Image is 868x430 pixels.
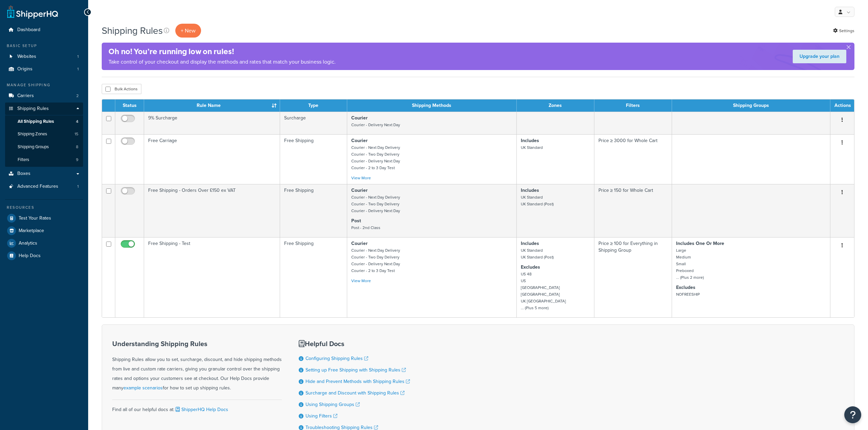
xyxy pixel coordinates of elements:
a: Using Shipping Groups [305,401,360,408]
a: Surcharge and Discount with Shipping Rules [305,389,405,397]
a: example scenarios [123,384,163,391]
a: ShipperHQ Home [7,5,58,19]
li: All Shipping Rules [5,115,83,128]
small: UK Standard UK Standard (Post) [521,247,554,260]
a: Configuring Shipping Rules [305,355,368,362]
td: Price ≥ 150 for Whole Cart [594,184,672,237]
td: Free Shipping - Orders Over £150 ex VAT [144,184,280,237]
th: Shipping Groups [672,99,830,112]
small: Courier - Next Day Delivery Courier - Two Day Delivery Courier - Delivery Next Day Courier - 2 to... [351,144,400,171]
th: Shipping Methods [347,99,517,112]
td: Free Shipping - Test [144,237,280,317]
td: Free Carriage [144,134,280,184]
strong: Includes One Or More [676,240,724,247]
span: Marketplace [19,228,44,234]
strong: Post [351,217,361,224]
a: Hide and Prevent Methods with Shipping Rules [305,378,410,385]
strong: Includes [521,240,539,247]
p: Take control of your checkout and display the methods and rates that match your business logic. [108,57,336,67]
div: Shipping Rules allow you to set, surcharge, discount, and hide shipping methods from live and cus... [112,340,282,393]
span: Dashboard [17,27,40,33]
a: Upgrade your plan [793,50,846,63]
span: Origins [17,66,33,72]
a: Boxes [5,167,83,180]
span: Boxes [17,171,31,177]
li: Shipping Zones [5,128,83,140]
th: Filters [594,99,672,112]
span: 15 [75,131,78,137]
a: Using Filters [305,412,337,420]
td: Free Shipping [280,134,347,184]
th: Rule Name : activate to sort column ascending [144,99,280,112]
span: Filters [18,157,29,163]
a: Analytics [5,237,83,249]
a: Test Your Rates [5,212,83,224]
a: Help Docs [5,250,83,262]
td: Price ≥ 100 for Everything in Shipping Group [594,237,672,317]
a: View More [351,175,371,181]
button: Open Resource Center [844,406,861,423]
small: Post - 2nd Class [351,225,380,231]
td: Free Shipping [280,184,347,237]
a: Settings [833,26,854,36]
button: Bulk Actions [102,84,141,94]
span: Analytics [19,241,37,246]
li: Origins [5,63,83,75]
span: Shipping Rules [17,106,49,112]
a: ShipperHQ Help Docs [174,406,228,413]
small: UK Standard [521,144,543,151]
th: Status [115,99,144,112]
li: Shipping Rules [5,103,83,167]
a: Setting up Free Shipping with Shipping Rules [305,366,406,374]
strong: Excludes [521,264,540,271]
span: 1 [77,54,79,60]
a: Websites 1 [5,50,83,63]
strong: Courier [351,187,368,194]
a: Marketplace [5,225,83,237]
td: Price ≥ 3000 for Whole Cart [594,134,672,184]
h4: Oh no! You’re running low on rules! [108,46,336,57]
li: Dashboard [5,24,83,36]
a: Shipping Groups 8 [5,141,83,153]
small: US 48 US [GEOGRAPHIC_DATA] [GEOGRAPHIC_DATA] UK [GEOGRAPHIC_DATA] ... (Plus 5 more) [521,271,566,311]
span: Shipping Zones [18,131,47,137]
span: 4 [76,119,78,125]
a: Carriers 2 [5,90,83,102]
a: Filters 9 [5,154,83,166]
h3: Helpful Docs [299,340,410,347]
span: 8 [76,144,78,150]
span: 9 [76,157,78,163]
li: Websites [5,50,83,63]
a: Shipping Zones 15 [5,128,83,140]
span: Carriers [17,93,34,99]
small: Courier - Next Day Delivery Courier - Two Day Delivery Courier - Delivery Next Day [351,194,400,214]
strong: Courier [351,114,368,121]
li: Filters [5,154,83,166]
span: Websites [17,54,36,60]
a: Advanced Features 1 [5,180,83,193]
small: Courier - Next Day Delivery Courier - Two Day Delivery Courier - Delivery Next Day Courier - 2 to... [351,247,400,274]
a: Origins 1 [5,63,83,75]
strong: Includes [521,137,539,144]
td: Surcharge [280,112,347,134]
a: Shipping Rules [5,103,83,115]
li: Shipping Groups [5,141,83,153]
span: 2 [76,93,79,99]
small: Courier - Delivery Next Day [351,122,400,128]
span: Test Your Rates [19,216,51,221]
span: 1 [77,66,79,72]
div: Basic Setup [5,43,83,49]
strong: Excludes [676,284,695,291]
h1: Shipping Rules [102,24,163,37]
h3: Understanding Shipping Rules [112,340,282,347]
strong: Courier [351,240,368,247]
p: + New [175,24,201,38]
td: Free Shipping [280,237,347,317]
span: 1 [77,184,79,189]
small: Large Medium Small Preboxed ... (Plus 2 more) [676,247,704,280]
li: Advanced Features [5,180,83,193]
